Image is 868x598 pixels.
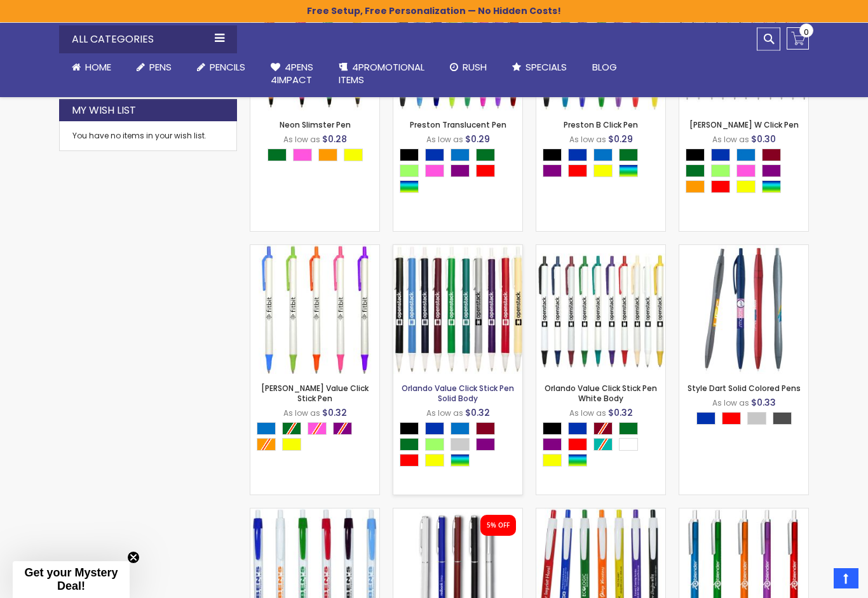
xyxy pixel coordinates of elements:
[400,164,419,177] div: Green Light
[426,134,463,145] span: As low as
[747,412,766,425] div: Silver
[608,406,633,419] span: $0.32
[425,422,444,435] div: Blue
[592,60,617,74] span: Blog
[283,134,320,145] span: As low as
[426,408,463,418] span: As low as
[712,134,749,145] span: As low as
[437,53,499,81] a: Rush
[711,149,730,161] div: Blue
[322,133,347,145] span: $0.28
[762,149,781,161] div: Burgundy
[283,408,320,418] span: As low as
[568,149,587,161] div: Blue
[210,60,245,74] span: Pencils
[736,180,756,193] div: Yellow
[608,133,633,145] span: $0.29
[722,412,741,425] div: Red
[751,396,776,409] span: $0.33
[487,521,510,530] div: 5% OFF
[451,422,470,435] div: Blue Light
[425,149,444,161] div: Blue
[400,422,522,470] div: Select A Color
[149,60,172,74] span: Pens
[322,406,347,419] span: $0.32
[773,412,792,425] div: Smoke
[59,25,237,53] div: All Categories
[250,244,379,255] a: Orlando Bright Value Click Stick Pen
[787,27,809,50] a: 0
[499,53,580,81] a: Specials
[400,422,419,435] div: Black
[619,438,638,451] div: White
[282,438,301,451] div: Yellow
[268,149,287,161] div: Green
[451,454,470,467] div: Assorted
[762,180,781,193] div: Assorted
[393,245,522,374] img: Orlando Value Click Stick Pen Solid Body
[400,454,419,467] div: Red
[751,133,776,145] span: $0.30
[85,60,111,74] span: Home
[476,422,495,435] div: Burgundy
[686,149,705,161] div: Black
[318,149,337,161] div: Orange
[679,244,808,255] a: Style Dart Solid Colored Pens
[736,149,756,161] div: Blue Light
[686,149,808,196] div: Select A Color
[393,508,522,519] a: Slim Twist Pens
[536,244,665,255] a: Orlando Value Click Stick Pen White Body
[400,149,522,196] div: Select A Color
[465,133,490,145] span: $0.29
[451,149,470,161] div: Blue Light
[268,149,369,164] div: Select A Color
[280,119,351,130] a: Neon Slimster Pen
[476,164,495,177] div: Red
[59,53,124,81] a: Home
[543,422,562,435] div: Black
[679,245,808,374] img: Style Dart Solid Colored Pens
[568,422,587,435] div: Blue
[526,60,567,74] span: Specials
[72,131,224,141] div: You have no items in your wish list.
[543,422,665,470] div: Select A Color
[451,438,470,451] div: Grey Light
[24,566,118,592] span: Get your Mystery Deal!
[568,164,587,177] div: Red
[463,60,487,74] span: Rush
[619,149,638,161] div: Green
[400,180,419,193] div: Assorted
[696,412,715,425] div: Blue
[257,422,276,435] div: Blue Light
[425,454,444,467] div: Yellow
[425,164,444,177] div: Pink
[465,406,490,419] span: $0.32
[711,164,730,177] div: Green Light
[543,149,562,161] div: Black
[619,422,638,435] div: Green
[543,164,562,177] div: Purple
[257,422,379,454] div: Select A Color
[711,180,730,193] div: Red
[400,438,419,451] div: Green
[543,454,562,467] div: Yellow
[344,149,363,161] div: Yellow
[568,454,587,467] div: Assorted
[679,508,808,519] a: Orlando Trans Click Stick Pen w/Silver Trim
[293,149,312,161] div: Pink
[686,180,705,193] div: Orange
[689,119,799,130] a: [PERSON_NAME] W Click Pen
[712,397,749,408] span: As low as
[451,164,470,177] div: Purple
[696,412,798,428] div: Select A Color
[425,438,444,451] div: Green Light
[476,149,495,161] div: Green
[184,53,258,81] a: Pencils
[402,383,514,404] a: Orlando Value Click Stick Pen Solid Body
[271,60,313,86] span: 4Pens 4impact
[593,149,613,161] div: Blue Light
[686,164,705,177] div: Green
[804,26,809,38] span: 0
[13,561,130,598] div: Get your Mystery Deal!Close teaser
[569,134,606,145] span: As low as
